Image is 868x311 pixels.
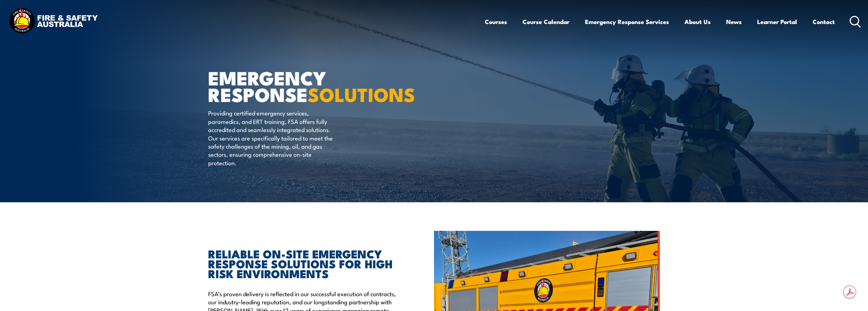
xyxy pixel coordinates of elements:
h1: EMERGENCY RESPONSE [208,69,382,102]
a: Course Calendar [523,12,569,31]
a: Contact [813,12,835,31]
a: Learner Portal [757,12,797,31]
a: About Us [685,12,711,31]
h2: RELIABLE ON-SITE EMERGENCY RESPONSE SOLUTIONS FOR HIGH RISK ENVIRONMENTS [208,249,402,278]
strong: SOLUTIONS [308,79,415,108]
a: News [726,12,742,31]
a: Courses [485,12,507,31]
a: Emergency Response Services [585,12,669,31]
p: Providing certified emergency services, paramedics, and ERT training, FSA offers fully accredited... [208,109,337,167]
